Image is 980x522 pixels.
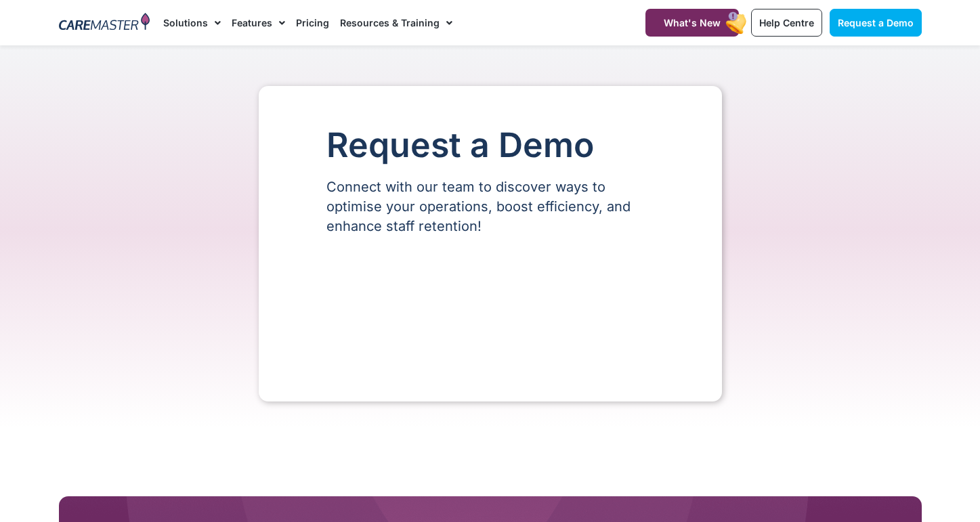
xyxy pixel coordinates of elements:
[326,259,654,361] iframe: Form 0
[326,177,654,236] p: Connect with our team to discover ways to optimise your operations, boost efficiency, and enhance...
[645,9,739,37] a: What's New
[326,127,654,164] h1: Request a Demo
[664,17,721,28] span: What's New
[759,17,814,28] span: Help Centre
[59,13,150,33] img: CareMaster Logo
[838,17,914,28] span: Request a Demo
[751,9,822,37] a: Help Centre
[830,9,922,37] a: Request a Demo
